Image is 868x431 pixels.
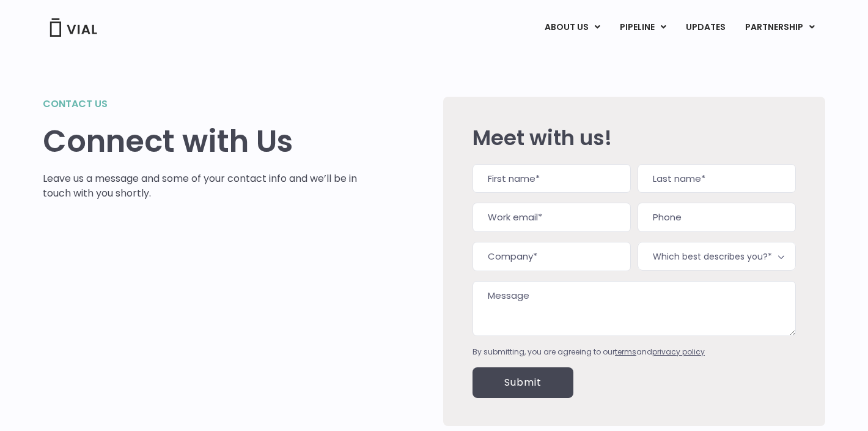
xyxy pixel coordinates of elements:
input: Company* [473,242,631,271]
div: By submitting, you are agreeing to our and [473,347,796,358]
h2: Contact us [43,97,358,111]
img: Vial Logo [49,18,98,37]
h2: Meet with us! [473,126,796,149]
a: ABOUT USMenu Toggle [535,17,609,38]
input: Last name* [638,164,796,193]
p: Leave us a message and some of your contact info and we’ll be in touch with you shortly. [43,171,358,201]
a: UPDATES [676,17,735,38]
input: Phone [638,203,796,232]
a: PARTNERSHIPMenu Toggle [735,17,825,38]
input: First name* [473,164,631,193]
input: Work email* [473,203,631,232]
h1: Connect with Us [43,124,358,159]
a: PIPELINEMenu Toggle [610,17,675,38]
a: terms [615,347,636,357]
span: Which best describes you?* [638,242,796,271]
a: privacy policy [652,347,705,357]
input: Submit [473,367,573,398]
